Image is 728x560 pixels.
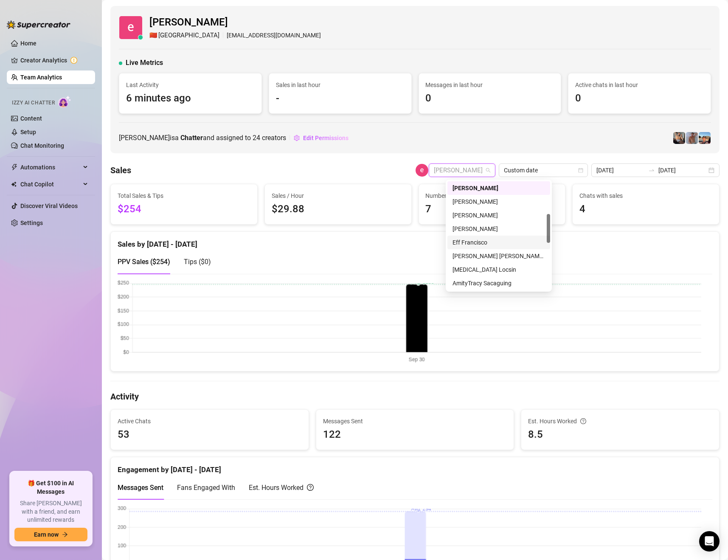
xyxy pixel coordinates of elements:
div: [PERSON_NAME] [453,197,545,206]
a: Discover Viral Videos [20,203,78,209]
span: Active Chats [118,416,302,426]
div: Sales by [DATE] - [DATE] [118,232,712,250]
span: Share [PERSON_NAME] with a friend, and earn unlimited rewards [14,499,87,524]
span: Sales / Hour [272,191,405,200]
div: Engagement by [DATE] - [DATE] [118,457,712,476]
span: Edit Permissions [303,135,349,141]
span: 4 [579,201,712,217]
span: 8.5 [528,427,712,443]
span: Live Metrics [126,58,163,68]
h4: Activity [110,391,720,402]
div: [MEDICAL_DATA] Locsin [453,265,545,274]
div: Frank Vincent Coco [447,208,550,222]
span: to [648,167,655,174]
span: Custom date [504,164,583,177]
button: Edit Permissions [293,131,349,145]
button: Earn nowarrow-right [14,528,87,541]
span: 0 [426,90,554,107]
div: Rick Gino Tarcena [447,249,550,263]
span: 7 [426,201,559,217]
div: Eff Francisco [453,238,545,247]
span: setting [294,135,300,141]
span: Active chats in last hour [575,80,704,90]
span: Izzy AI Chatter [12,99,55,107]
img: AI Chatter [58,96,71,108]
img: logo-BBDzfeDw.svg [7,20,70,29]
div: Est. Hours Worked [528,416,712,426]
span: Earn now [34,531,59,538]
span: Chats with sales [579,191,712,200]
span: question-circle [307,482,314,493]
div: [PERSON_NAME] [453,183,545,193]
div: Open Intercom Messenger [699,531,720,552]
div: AmityTracy Sacaguing [453,279,545,288]
span: 24 [253,134,260,142]
span: arrow-right [62,532,68,537]
img: Enrique S. [416,164,428,177]
span: Messages Sent [323,416,507,426]
h4: Sales [110,164,131,176]
span: 🇨🇳 [149,31,157,41]
span: [PERSON_NAME] is a and assigned to creators [119,132,286,143]
div: AmityTracy Sacaguing [447,276,550,290]
span: 122 [323,427,507,443]
div: Rupert T. [447,222,550,236]
span: Total Sales & Tips [118,191,250,200]
span: $254 [118,201,250,217]
img: Enrique S. [119,16,142,39]
div: Est. Hours Worked [249,482,314,493]
a: Creator Analytics exclamation-circle [20,53,88,67]
span: Enrique S. [434,164,490,177]
span: Sales in last hour [276,80,405,90]
a: Setup [20,129,36,135]
input: End date [658,166,707,175]
span: - [276,90,405,107]
img: Zach [699,132,711,144]
div: Eff Francisco [447,236,550,249]
div: [PERSON_NAME] [PERSON_NAME] Tarcena [453,251,545,261]
a: Home [20,40,37,47]
a: Chat Monitoring [20,142,64,149]
span: 0 [575,90,704,107]
span: Messages Sent [118,484,163,492]
a: Settings [20,219,43,226]
span: Messages in last hour [426,80,554,90]
span: Automations [20,160,81,174]
a: Team Analytics [20,74,62,81]
span: Chat Copilot [20,177,81,191]
div: Exon Locsin [447,263,550,276]
div: Enrique S. [447,181,550,195]
span: 53 [118,427,302,443]
span: 🎁 Get $100 in AI Messages [14,479,87,496]
span: question-circle [580,416,586,426]
div: [PERSON_NAME] [453,211,545,220]
img: George [673,132,685,144]
a: Content [20,115,42,122]
span: PPV Sales ( $254 ) [118,258,170,266]
div: [PERSON_NAME] [453,224,545,234]
span: 6 minutes ago [126,90,255,107]
span: Number of PPVs Sold [426,191,559,200]
span: [GEOGRAPHIC_DATA] [158,31,219,41]
img: Chat Copilot [11,181,17,187]
span: Last Activity [126,80,255,90]
span: Fans Engaged With [177,484,235,492]
span: thunderbolt [11,164,18,171]
b: Chatter [180,134,203,142]
span: calendar [578,168,583,173]
img: Joey [686,132,698,144]
div: Jeffery Bamba [447,195,550,208]
input: Start date [596,166,645,175]
span: [PERSON_NAME] [149,14,321,31]
span: swap-right [648,167,655,174]
div: [EMAIL_ADDRESS][DOMAIN_NAME] [149,31,321,41]
span: $29.88 [272,201,405,217]
span: Tips ( $0 ) [184,258,211,266]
